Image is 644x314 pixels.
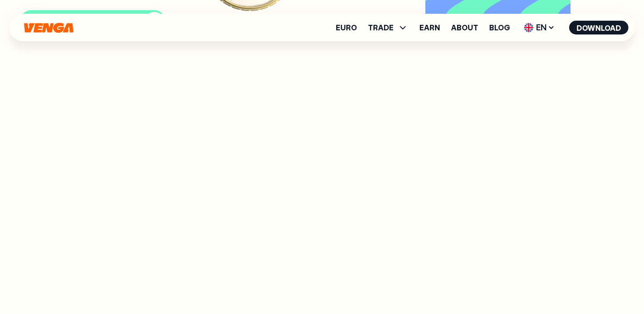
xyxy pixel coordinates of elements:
[139,95,168,131] span: n
[20,10,624,32] a: Discover our Euro Accounts
[20,10,165,32] button: Discover our Euro Accounts
[122,60,147,95] span: s
[569,21,628,34] button: Download
[79,60,111,95] span: g
[171,60,195,95] span: e
[451,24,478,31] a: About
[281,60,291,95] span: i
[54,95,87,131] span: o
[245,60,275,95] span: d
[524,23,533,32] img: flag-uk
[336,24,357,31] a: Euro
[109,95,139,131] span: a
[23,23,74,33] svg: Home
[489,24,510,31] a: Blog
[203,95,228,131] span: t
[419,24,440,31] a: Earn
[29,60,56,95] span: R
[168,95,198,131] span: d
[87,95,109,131] span: l
[112,60,122,95] span: i
[222,60,245,95] span: e
[368,22,408,33] span: TRADE
[521,20,558,35] span: EN
[195,60,221,95] span: r
[147,60,171,95] span: t
[228,95,261,131] span: o
[56,60,79,95] span: e
[291,60,320,95] span: n
[261,95,294,131] span: o
[29,95,54,131] span: P
[368,24,394,31] span: TRADE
